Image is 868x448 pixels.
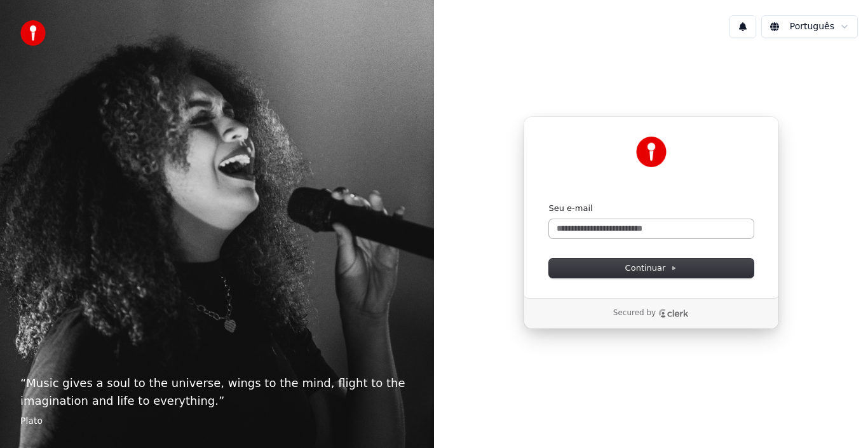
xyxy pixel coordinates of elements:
p: “ Music gives a soul to the universe, wings to the mind, flight to the imagination and life to ev... [20,374,414,410]
label: Seu e-mail [549,203,593,214]
footer: Plato [20,415,414,428]
img: youka [20,20,46,46]
img: Youka [636,137,667,167]
button: Continuar [549,259,754,278]
a: Clerk logo [658,309,689,318]
p: Secured by [613,308,656,318]
span: Continuar [625,262,677,274]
